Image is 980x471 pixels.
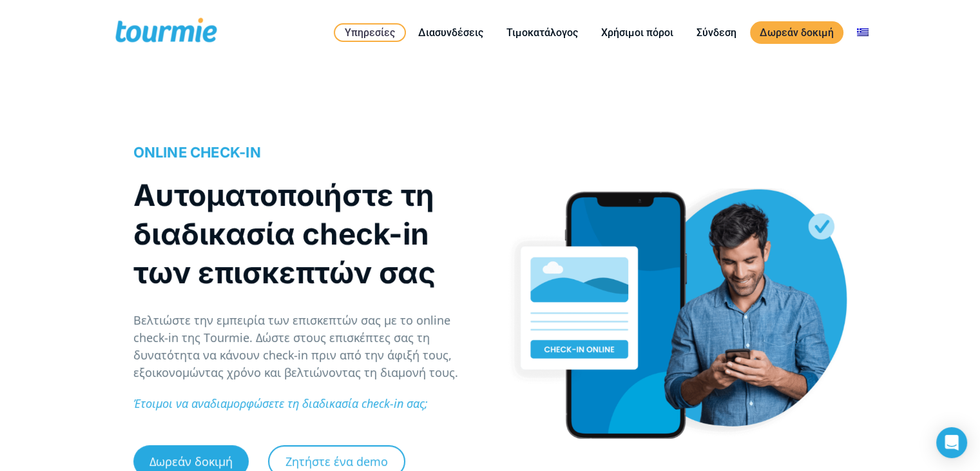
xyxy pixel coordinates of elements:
[687,25,746,41] a: Σύνδεση
[133,396,428,411] em: Έτοιμοι να αναδιαμορφώσετε τη διαδικασία check-in σας;
[133,144,261,161] span: ONLINE CHECK-IN
[334,23,406,42] a: Υπηρεσίες
[936,427,967,458] div: Open Intercom Messenger
[408,25,493,41] a: Διασυνδέσεις
[497,25,588,41] a: Τιμοκατάλογος
[750,21,843,44] a: Δωρεάν δοκιμή
[133,175,477,292] h1: Αυτοματοποιήστε τη διαδικασία check-in των επισκεπτών σας
[591,25,683,41] a: Χρήσιμοι πόροι
[133,312,477,381] p: Βελτιώστε την εμπειρία των επισκεπτών σας με το online check-in της Tourmie. Δώστε στους επισκέπτ...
